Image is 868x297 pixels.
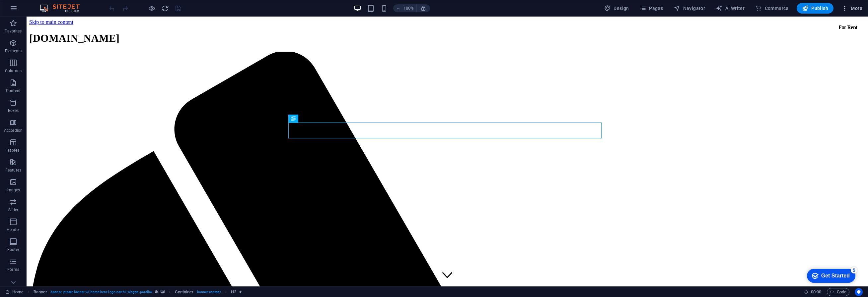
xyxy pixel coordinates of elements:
button: Usercentrics [855,288,863,296]
span: : [816,289,817,294]
button: Click here to leave preview mode and continue editing [148,4,156,12]
span: 00 00 [811,288,821,296]
p: Boxes [8,108,19,113]
i: This element is a customizable preset [155,290,158,294]
div: Get Started 5 items remaining, 0% complete [4,3,52,17]
p: Images [7,187,20,193]
span: Click to select. Double-click to edit [175,288,193,296]
a: Click to cancel selection. Double-click to open Pages [5,288,24,296]
button: Pages [637,3,666,14]
button: 100% [393,4,417,12]
p: Footer [7,247,19,252]
p: Slider [8,207,19,213]
span: Commerce [755,5,789,12]
p: Favorites [5,28,22,34]
h6: 100% [403,4,414,12]
p: Tables [7,148,19,153]
button: Navigator [671,3,708,14]
span: Click to select. Double-click to edit [34,288,47,296]
p: Accordion [4,128,23,133]
span: Publish [802,5,828,12]
span: Code [830,288,846,296]
div: Get Started [18,7,46,13]
div: 5 [47,1,54,8]
span: Navigator [674,5,705,12]
div: For Rent [807,5,836,17]
span: . banner-content [196,288,220,296]
i: Element contains an animation [239,290,242,294]
p: Content [6,88,21,93]
div: Design (Ctrl+Alt+Y) [602,3,632,14]
button: More [839,3,865,14]
nav: breadcrumb [34,288,242,296]
p: Forms [7,267,19,272]
button: Design [602,3,632,14]
button: AI Writer [713,3,747,14]
i: Reload page [161,5,169,12]
img: Editor Logo [38,4,88,12]
span: Click to select. Double-click to edit [231,288,236,296]
p: Elements [5,48,22,54]
span: More [841,5,862,12]
a: Skip to main content [3,3,47,8]
p: Header [7,227,20,232]
span: Pages [640,5,663,12]
p: Features [5,168,21,173]
i: This element contains a background [161,290,165,294]
button: reload [161,4,169,12]
span: . banner .preset-banner-v3-home-hero-logo-nav-h1-slogan .parallax [50,288,152,296]
i: On resize automatically adjust zoom level to fit chosen device. [420,5,426,11]
span: Design [604,5,629,12]
button: Commerce [753,3,791,14]
p: Columns [5,68,22,74]
button: Code [827,288,849,296]
button: Publish [797,3,833,14]
h6: Session time [804,288,822,296]
span: AI Writer [716,5,745,12]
